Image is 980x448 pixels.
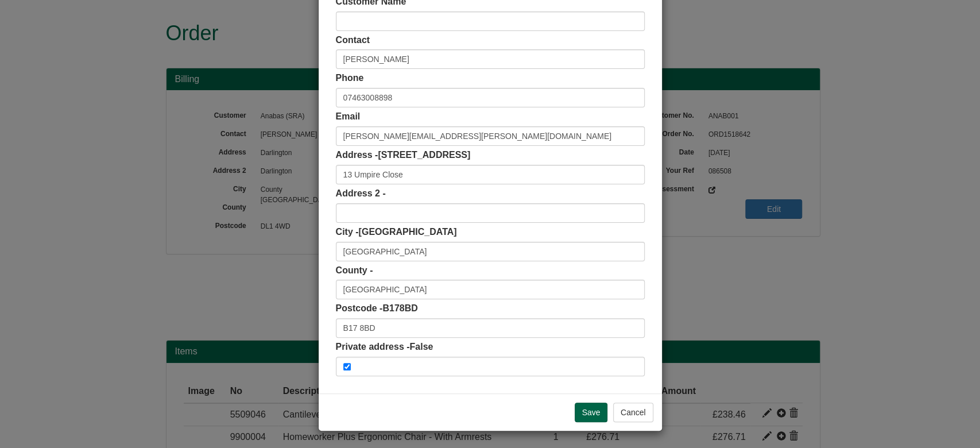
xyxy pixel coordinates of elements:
label: Email [336,110,361,123]
span: B178BD [382,303,417,313]
label: Private address - [336,341,433,354]
label: Phone [336,72,364,85]
label: Contact [336,34,370,47]
span: [STREET_ADDRESS] [378,150,470,160]
label: Address - [336,149,471,162]
label: County - [336,264,373,277]
span: False [409,342,433,352]
label: Postcode - [336,302,418,315]
label: City - [336,226,457,239]
input: Save [575,403,608,422]
button: Cancel [613,403,653,422]
span: [GEOGRAPHIC_DATA] [359,227,457,237]
label: Address 2 - [336,187,386,200]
